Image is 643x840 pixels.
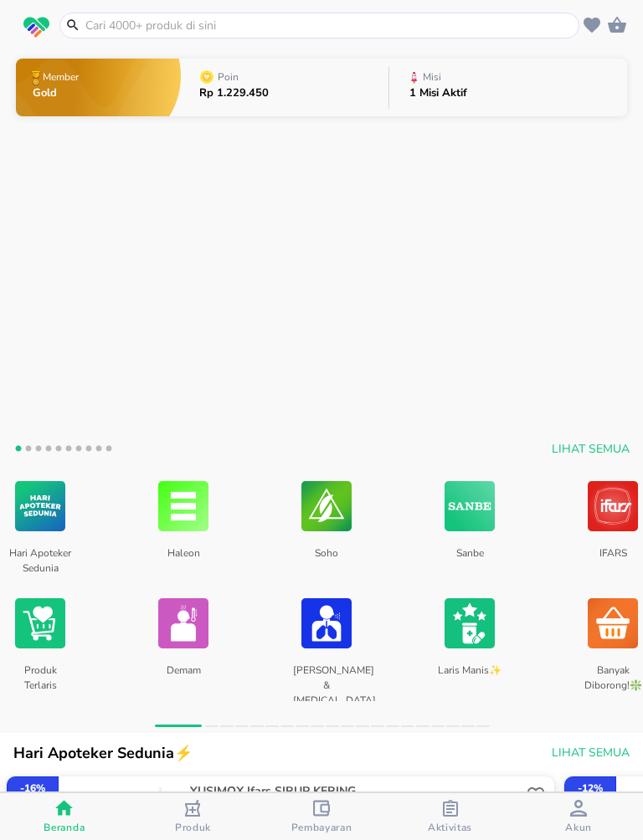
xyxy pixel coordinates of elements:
[257,793,386,840] button: Pembayaran
[545,738,633,769] button: Lihat Semua
[16,54,181,120] button: MemberGold
[80,443,97,459] button: 8
[445,590,495,657] img: Laris Manis✨
[60,443,77,459] button: 6
[70,443,87,459] button: 7
[428,821,472,834] span: Aktivitas
[44,821,85,834] span: Beranda
[293,657,359,696] p: [PERSON_NAME] & [MEDICAL_DATA]
[40,443,57,459] button: 4
[552,743,630,764] span: Lihat Semua
[15,590,65,657] img: Produk Terlaris
[565,821,592,834] span: Akun
[20,443,37,459] button: 2
[389,54,627,120] button: Misi1 Misi Aktif
[291,821,352,834] span: Pembayaran
[150,540,216,579] p: Haleon
[23,17,49,38] img: logo_swiperx_s.bd005f3b.svg
[181,54,388,120] button: PoinRp 1.229.450
[514,793,643,840] button: Akun
[33,88,82,99] p: Gold
[10,443,27,459] button: 1
[100,443,117,459] button: 10
[43,72,79,82] p: Member
[20,781,45,796] p: - 16 %
[445,473,495,540] img: Sanbe
[588,590,638,657] img: Banyak Diborong!❇️
[190,785,519,798] p: YUSIMOX Ifars SIRUP KERING
[175,821,211,834] span: Produk
[386,793,515,840] button: Aktivitas
[15,473,65,540] img: Hari Apoteker Sedunia
[50,443,67,459] button: 5
[150,657,216,696] p: Demam
[301,590,352,657] img: Batuk & Flu
[301,473,352,540] img: Soho
[199,88,269,99] p: Rp 1.229.450
[7,657,73,696] p: Produk Terlaris
[545,434,633,465] button: Lihat Semua
[293,540,359,579] p: Soho
[578,781,603,796] p: - 12 %
[90,443,107,459] button: 9
[84,17,575,34] input: Cari 4000+ produk di sini
[7,540,73,579] p: Hari Apoteker Sedunia
[588,473,638,540] img: IFARS
[158,590,208,657] img: Demam
[552,439,630,460] span: Lihat Semua
[129,793,258,840] button: Produk
[436,540,502,579] p: Sanbe
[423,72,441,82] p: Misi
[30,443,47,459] button: 3
[158,473,208,540] img: Haleon
[218,72,239,82] p: Poin
[409,88,467,99] p: 1 Misi Aktif
[436,657,502,696] p: Laris Manis✨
